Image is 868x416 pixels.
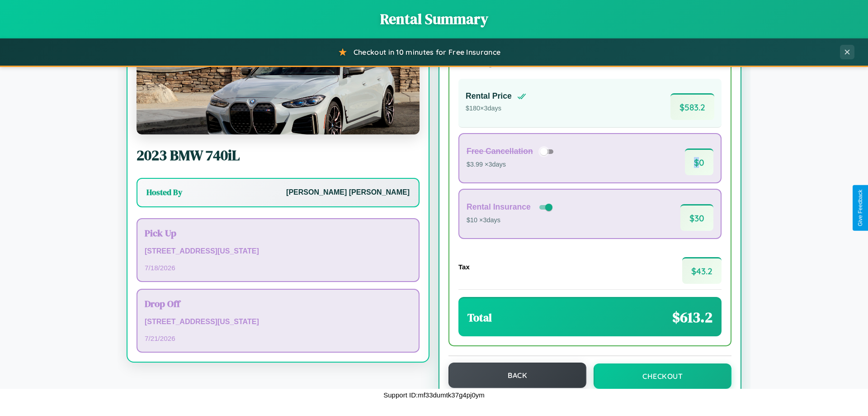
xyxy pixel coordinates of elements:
[137,145,420,165] h2: 2023 BMW 740iL
[145,262,411,274] p: 7 / 18 / 2026
[467,215,554,226] p: $10 × 3 days
[145,226,411,239] h3: Pick Up
[145,316,411,329] p: [STREET_ADDRESS][US_STATE]
[354,48,500,57] span: Checkout in 10 minutes for Free Insurance
[146,187,182,198] h3: Hosted By
[680,204,713,231] span: $ 30
[286,186,410,199] p: [PERSON_NAME] [PERSON_NAME]
[467,202,531,212] h4: Rental Insurance
[685,148,713,175] span: $ 0
[383,389,484,401] p: Support ID: mf33dumtk37g4pj0ym
[145,245,411,258] p: [STREET_ADDRESS][US_STATE]
[448,363,586,388] button: Back
[670,93,714,120] span: $ 583.2
[467,159,557,171] p: $3.99 × 3 days
[145,332,411,344] p: 7 / 21 / 2026
[467,310,492,325] h3: Total
[466,91,512,101] h4: Rental Price
[857,190,863,226] div: Give Feedback
[594,363,731,389] button: Checkout
[145,297,411,310] h3: Drop Off
[466,103,526,115] p: $ 180 × 3 days
[9,9,859,29] h1: Rental Summary
[137,44,420,134] img: BMW 740iL
[672,307,712,327] span: $ 613.2
[467,147,533,156] h4: Free Cancellation
[458,263,470,271] h4: Tax
[682,257,722,284] span: $ 43.2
